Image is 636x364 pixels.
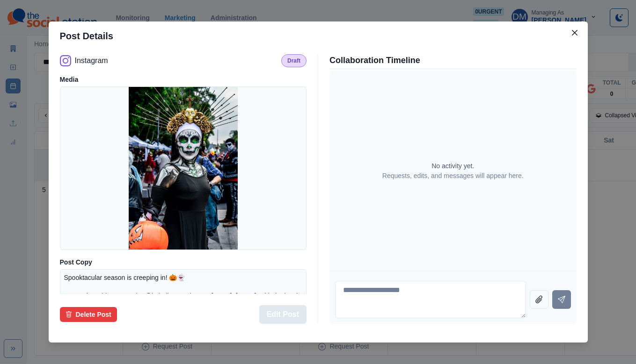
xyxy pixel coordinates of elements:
[64,273,303,364] p: Spooktacular season is creeping in! 🎃👻 Just a short drive away, the @irvhalloween haunts [DATE]–[...
[552,290,571,309] button: Send message
[259,305,307,324] button: Edit Post
[567,25,582,40] button: Close
[329,54,577,67] p: Collaboration Timeline
[60,75,307,85] p: Media
[530,290,548,309] button: Attach file
[431,161,474,171] p: No activity yet.
[129,86,238,250] img: vdbzyyaaj0pwww7wmsru
[49,21,588,50] header: Post Details
[382,171,524,181] p: Requests, edits, and messages will appear here.
[60,307,117,322] button: Delete Post
[75,55,108,66] p: Instagram
[287,57,300,65] p: Draft
[60,257,307,267] p: Post Copy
